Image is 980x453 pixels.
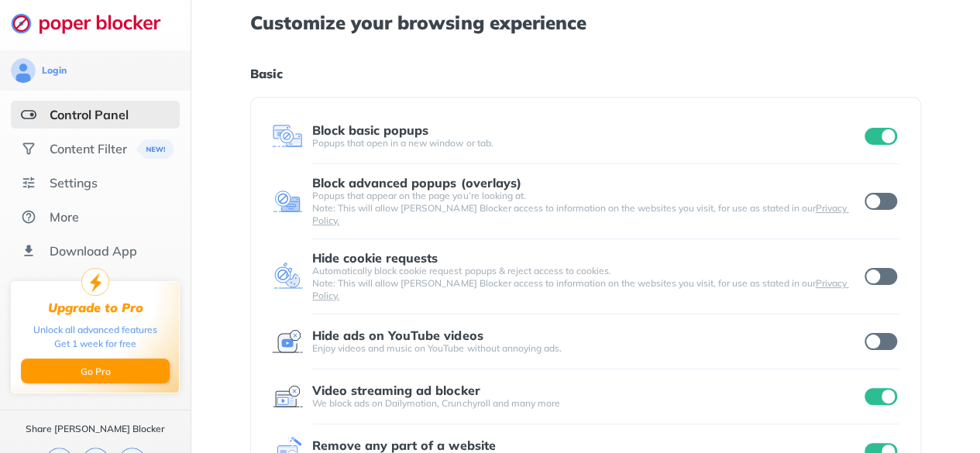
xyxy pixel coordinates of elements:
h1: Customize your browsing experience [250,12,920,33]
img: settings.svg [21,175,36,190]
div: Content Filter [50,141,127,156]
a: Privacy Policy. [312,202,848,226]
div: Get 1 week for free [54,337,136,351]
div: Enjoy videos and music on YouTube without annoying ads. [312,342,861,355]
img: social.svg [21,141,36,156]
img: feature icon [272,326,303,357]
img: menuBanner.svg [136,139,174,159]
img: feature icon [272,261,303,292]
div: Unlock all advanced features [33,323,157,337]
div: Settings [50,175,98,190]
div: Upgrade to Pro [48,300,143,315]
h1: Basic [250,63,920,84]
a: Privacy Policy. [312,277,848,301]
img: logo-webpage.svg [11,12,177,34]
div: Popups that open in a new window or tab. [312,137,861,149]
button: Go Pro [21,359,170,383]
div: Automatically block cookie request popups & reject access to cookies. Note: This will allow [PERS... [312,265,861,302]
div: Control Panel [50,107,129,122]
div: Popups that appear on the page you’re looking at. Note: This will allow [PERSON_NAME] Blocker acc... [312,190,861,227]
img: upgrade-to-pro.svg [81,268,109,296]
img: download-app.svg [21,243,36,259]
div: Hide ads on YouTube videos [312,328,483,342]
div: Download App [50,243,137,259]
div: Block basic popups [312,123,428,137]
div: Hide cookie requests [312,251,438,265]
div: Login [42,64,67,77]
img: feature icon [272,121,303,152]
div: We block ads on Dailymotion, Crunchyroll and many more [312,397,861,410]
img: feature icon [272,186,303,217]
div: More [50,209,79,225]
div: Block advanced popups (overlays) [312,176,521,190]
img: about.svg [21,209,36,225]
div: Video streaming ad blocker [312,383,480,397]
img: features-selected.svg [21,107,36,122]
img: feature icon [272,381,303,412]
img: avatar.svg [11,58,36,83]
div: Remove any part of a website [312,438,495,452]
div: Share [PERSON_NAME] Blocker [26,423,165,435]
